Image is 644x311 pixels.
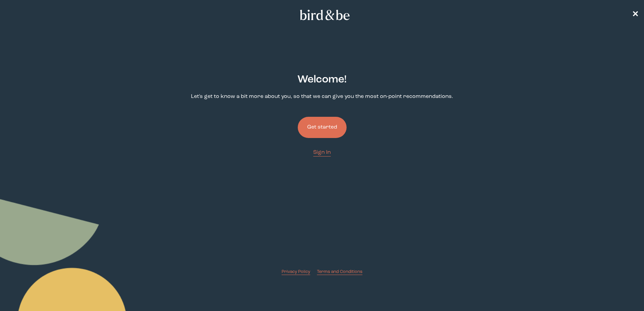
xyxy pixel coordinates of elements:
[298,106,347,149] a: Get started
[610,279,637,304] iframe: Gorgias live chat messenger
[632,11,639,19] span: ✕
[313,149,331,157] a: Sign In
[632,9,639,21] a: ✕
[191,93,453,101] p: Let's get to know a bit more about you, so that we can give you the most on-point recommendations.
[297,72,347,88] h2: Welcome !
[298,117,347,138] button: Get started
[317,270,362,274] span: Terms and Conditions
[282,269,310,275] a: Privacy Policy
[282,270,310,274] span: Privacy Policy
[313,150,331,155] span: Sign In
[317,269,362,275] a: Terms and Conditions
